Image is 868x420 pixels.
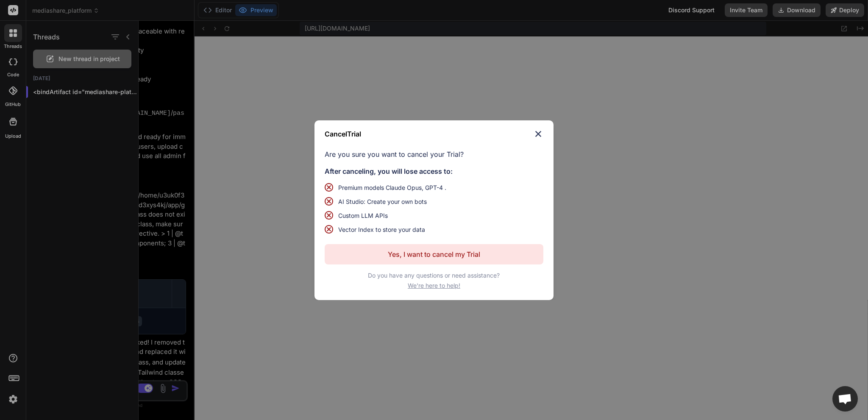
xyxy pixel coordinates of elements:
[325,197,333,206] img: checklist
[338,197,427,206] span: AI Studio: Create your own bots
[325,271,543,290] p: Do you have any questions or need assistance?
[338,211,388,220] span: Custom LLM APIs
[338,225,425,234] span: Vector Index to store your data
[325,211,333,220] img: checklist
[325,225,333,234] img: checklist
[325,149,543,159] p: Are you sure you want to cancel your Trial?
[325,244,543,264] button: Yes, I want to cancel my Trial
[533,129,543,139] img: close
[408,281,460,290] span: We're here to help!
[325,183,333,192] img: checklist
[388,249,480,259] p: Yes, I want to cancel my Trial
[325,129,361,139] h3: Cancel Trial
[832,386,858,412] div: Chat öffnen
[325,166,543,176] p: After canceling, you will lose access to:
[338,183,446,192] span: Premium models Claude Opus, GPT-4 .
